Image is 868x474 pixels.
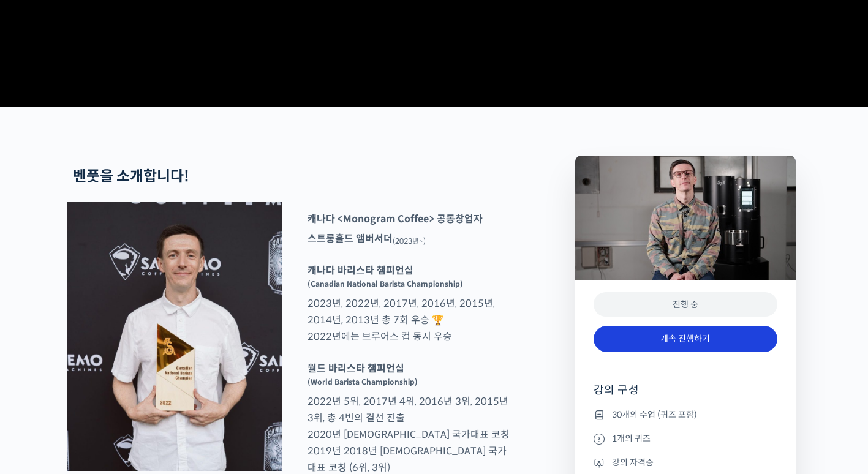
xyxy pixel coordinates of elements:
li: 강의 자격증 [594,455,777,470]
span: 대화 [112,391,127,401]
span: 1 [124,372,129,382]
a: 홈 [4,372,81,403]
li: 30개의 수업 (퀴즈 포함) [594,407,777,422]
strong: 캐나다 바리스타 챔피언십 [308,264,413,277]
span: 설정 [189,391,204,401]
sup: (Canadian National Barista Championship) [308,279,463,288]
strong: 스트롱홀드 앰버서더 [308,232,393,245]
a: 계속 진행하기 [594,326,777,352]
a: 1대화 [81,372,158,403]
strong: 캐나다 <Monogram Coffee> 공동창업자 [308,213,483,225]
sub: (2023년~) [393,236,426,246]
span: 홈 [39,391,46,401]
div: 진행 중 [594,292,777,317]
li: 1개의 퀴즈 [594,431,777,446]
h4: 강의 구성 [594,383,777,407]
h2: 벤풋을 소개합니다! [73,168,510,186]
p: 2023년, 2022년, 2017년, 2016년, 2015년, 2014년, 2013년 총 7회 우승 🏆 2022년에는 브루어스 컵 동시 우승 [301,262,516,345]
a: 설정 [158,372,235,403]
strong: 월드 바리스타 챔피언십 [308,362,404,375]
sup: (World Barista Championship) [308,377,418,386]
